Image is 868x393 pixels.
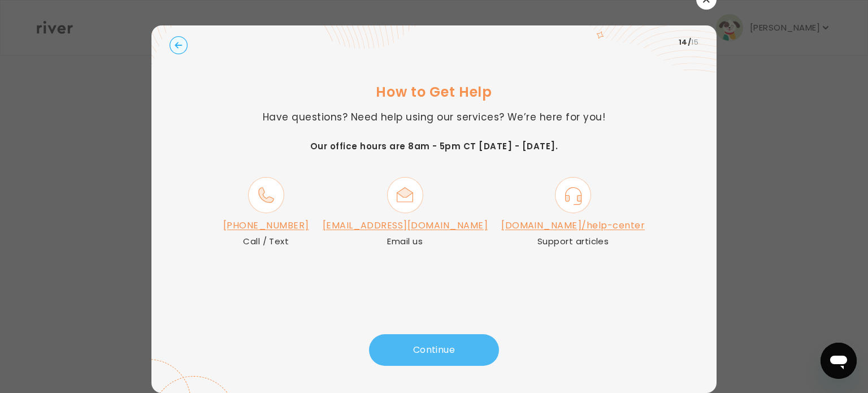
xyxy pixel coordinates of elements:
[223,234,309,249] p: Call / Text
[821,343,857,379] iframe: Button to launch messaging window
[369,334,499,366] button: Continue
[223,219,309,232] a: [PHONE_NUMBER]
[501,219,645,232] a: [DOMAIN_NAME]/help-center
[323,234,488,249] p: Email us
[501,234,645,249] p: Support articles
[323,219,488,232] a: [EMAIL_ADDRESS][DOMAIN_NAME]
[223,139,645,154] p: Our office hours are 8am - 5pm CT [DATE] - [DATE].
[376,82,492,102] h3: How to Get Help
[263,109,605,125] div: Have questions? Need help using our services? We’re here for you!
